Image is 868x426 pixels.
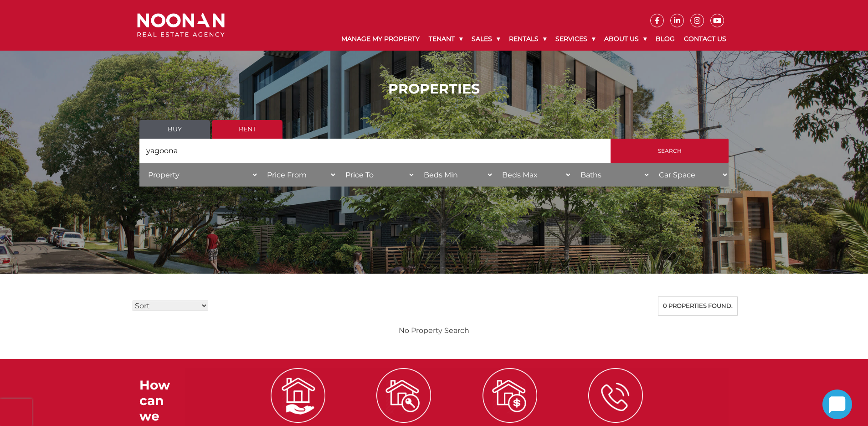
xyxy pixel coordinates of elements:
a: Rentals [504,27,551,51]
a: Contact Us [679,27,731,51]
a: Services [551,27,600,51]
img: ICONS [271,368,325,423]
a: Tenant [424,27,467,51]
input: Search [611,139,729,163]
h1: PROPERTIES [139,81,729,97]
img: ICONS [483,368,537,423]
a: Sales [467,27,504,51]
a: Manage My Property [337,27,424,51]
a: Blog [651,27,679,51]
a: Rent [212,120,282,139]
input: Search by suburb, postcode or area [139,139,611,163]
div: 0 properties found. [658,296,738,316]
select: Sort Listings [133,301,208,311]
img: ICONS [588,368,643,423]
p: No Property Search [130,325,738,336]
img: Noonan Real Estate Agency [137,13,225,37]
img: ICONS [376,368,431,423]
a: Buy [139,120,210,139]
a: About Us [600,27,651,51]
